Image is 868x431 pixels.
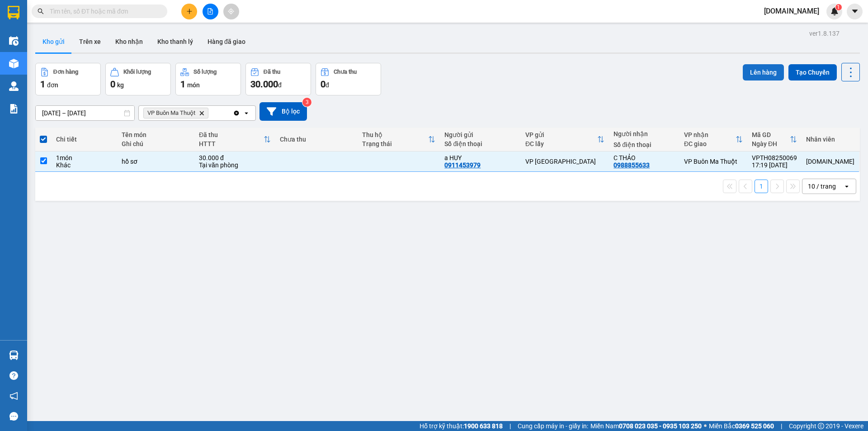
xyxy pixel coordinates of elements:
span: đ [278,81,282,89]
div: 30.000 đ [199,154,271,161]
th: Toggle SortBy [194,128,275,152]
div: VP Buôn Ma Thuột [684,158,743,165]
button: Chưa thu0đ [316,63,381,95]
svg: Delete [199,110,204,116]
div: Người nhận [613,130,675,137]
div: VPTH08250069 [752,154,797,161]
img: warehouse-icon [9,36,19,46]
button: 1 [755,180,768,193]
span: file-add [207,8,213,14]
div: C THẢO [613,154,675,161]
button: Hàng đã giao [200,31,253,52]
div: 17:19 [DATE] [752,161,797,169]
div: Chưa thu [280,136,353,143]
div: Đã thu [264,69,280,75]
div: 1 món [56,154,113,161]
button: Kho gửi [35,31,72,52]
div: a HUY [444,154,516,161]
div: Đơn hàng [53,69,78,75]
button: Lên hàng [743,64,784,81]
div: Ngày ĐH [752,140,790,147]
div: Tên món [122,131,190,138]
span: 1 [40,79,45,90]
div: 0988855633 [613,161,650,169]
span: [DOMAIN_NAME] [757,5,826,17]
div: ĐC giao [684,140,736,147]
th: Toggle SortBy [358,128,440,152]
svg: Clear all [233,109,240,117]
img: logo-vxr [8,6,19,19]
button: caret-down [847,4,863,19]
div: Số điện thoại [613,141,675,148]
button: file-add [203,4,218,19]
svg: open [843,183,850,190]
div: tu.bb [806,158,854,165]
span: đ [325,81,329,89]
strong: 0708 023 035 - 0935 103 250 [619,422,702,430]
span: Cung cấp máy in - giấy in: [518,421,588,431]
div: Trạng thái [362,140,428,147]
span: | [781,421,782,431]
div: ĐC lấy [525,140,597,147]
span: caret-down [851,7,859,15]
div: HTTT [199,140,264,147]
span: Miền Bắc [709,421,774,431]
div: Số lượng [193,69,217,75]
span: search [38,8,44,14]
div: Chi tiết [56,136,113,143]
button: Đơn hàng1đơn [35,63,101,95]
button: plus [181,4,197,19]
span: environment [62,60,69,66]
button: Tạo Chuyến [788,64,837,81]
img: warehouse-icon [9,350,19,360]
span: 1 [837,4,840,10]
div: Chưa thu [334,69,357,75]
img: solution-icon [9,104,19,114]
div: Số điện thoại [444,140,516,147]
th: Toggle SortBy [521,128,609,152]
span: notification [9,392,18,400]
th: Toggle SortBy [747,128,802,152]
span: message [9,412,18,421]
div: Người gửi [444,131,516,138]
span: món [187,81,200,89]
div: Đã thu [199,131,264,138]
button: Kho thanh lý [150,31,200,52]
span: đơn [47,81,58,89]
input: Selected VP Buôn Ma Thuột. [210,109,211,118]
span: Hỗ trợ kỹ thuật: [420,421,503,431]
li: BB Limousine [5,5,131,22]
div: ver 1.8.137 [809,28,840,38]
div: Tại văn phòng [199,161,271,169]
img: warehouse-icon [9,81,19,91]
span: plus [186,8,193,14]
button: Trên xe [72,31,108,52]
input: Tìm tên, số ĐT hoặc mã đơn [50,6,156,16]
li: VP VP [GEOGRAPHIC_DATA] [5,38,62,68]
sup: 3 [302,98,311,107]
img: icon-new-feature [830,7,839,15]
span: 0 [110,79,115,90]
span: aim [228,8,234,14]
span: question-circle [9,371,18,380]
svg: open [243,109,250,117]
span: copyright [818,423,824,429]
strong: 1900 633 818 [464,422,503,430]
th: Toggle SortBy [679,128,747,152]
span: VP Buôn Ma Thuột [147,109,195,117]
span: 1 [180,79,185,90]
div: 0911453979 [444,161,481,169]
span: 0 [321,79,325,90]
button: Số lượng1món [175,63,241,95]
div: Nhân viên [806,136,854,143]
strong: 0369 525 060 [735,422,774,430]
div: Ghi chú [122,140,190,147]
button: Khối lượng0kg [105,63,171,95]
div: Mã GD [752,131,790,138]
span: kg [117,81,124,89]
input: Select a date range. [36,106,134,120]
button: Kho nhận [108,31,150,52]
div: Khác [56,161,113,169]
button: Đã thu30.000đ [245,63,311,95]
span: ⚪️ [704,424,707,428]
